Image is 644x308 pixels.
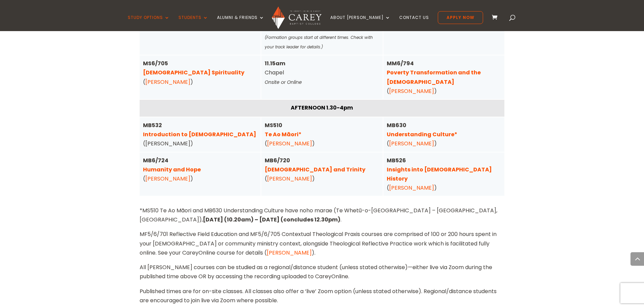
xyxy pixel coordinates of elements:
[145,78,190,86] a: [PERSON_NAME]
[267,140,312,147] a: [PERSON_NAME]
[140,230,505,263] p: MF5/6/701 Reflective Field Education and MF5/6/705 Contextual Theological Praxis courses are comp...
[143,59,258,87] div: ( )
[265,121,379,148] div: ( )
[143,121,258,148] div: ([PERSON_NAME])
[265,121,302,138] strong: MS510
[178,15,208,31] a: Students
[143,121,256,138] strong: MB532
[265,166,365,173] a: [DEMOGRAPHIC_DATA] and Trinity
[387,157,492,183] strong: MB526
[267,175,312,183] a: [PERSON_NAME]
[143,166,201,173] a: Humanity and Hope
[217,15,264,31] a: Alumni & Friends
[143,69,244,76] a: [DEMOGRAPHIC_DATA] Spirituality
[265,79,302,86] em: Onsite or Online
[145,175,190,183] a: [PERSON_NAME]
[267,249,312,257] a: [PERSON_NAME]
[387,131,457,138] a: Understanding Culture*
[143,131,256,138] a: Introduction to [DEMOGRAPHIC_DATA]
[265,131,302,138] a: Te Ao Māori*
[438,11,483,24] a: Apply Now
[272,6,321,29] img: Carey Baptist College
[265,156,379,184] div: ( )
[330,15,390,31] a: About [PERSON_NAME]
[389,184,434,192] a: [PERSON_NAME]
[387,59,501,96] div: ( )
[387,166,492,183] a: Insights into [DEMOGRAPHIC_DATA] History
[389,87,434,95] a: [PERSON_NAME]
[143,157,201,173] strong: MB6/724
[203,216,340,223] strong: [DATE] (10.20am) – [DATE] (concludes 12.30pm)
[265,59,379,87] div: Chapel
[128,15,170,31] a: Study Options
[143,60,244,76] strong: MS6/705
[387,60,481,86] strong: MM6/794
[291,104,353,112] strong: AFTERNOON 1.30-4pm
[387,156,501,193] div: ( )
[399,15,429,31] a: Contact Us
[265,157,365,173] strong: MB6/720
[387,121,457,138] strong: MB630
[387,69,481,86] a: Poverty Transformation and the [DEMOGRAPHIC_DATA]
[387,121,501,148] div: ( )
[143,156,258,184] div: ( )
[140,263,505,286] p: All [PERSON_NAME] courses can be studied as a regional/distance student (unless stated otherwise)...
[265,34,373,50] em: (Formation groups start at different times. Check with your track leader for details.)
[265,60,285,67] strong: 11.15am
[140,206,505,224] p: *MS510 Te Ao Māori and MB630 Understanding Culture have noho marae (Te Whetū-o-[GEOGRAPHIC_DATA] ...
[389,140,434,147] a: [PERSON_NAME]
